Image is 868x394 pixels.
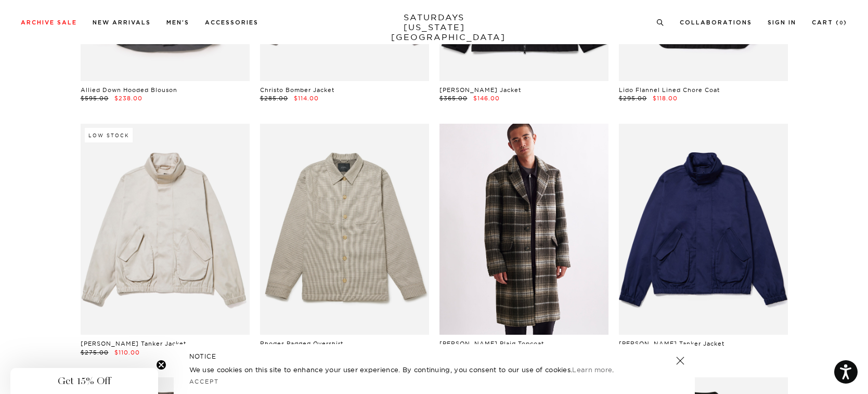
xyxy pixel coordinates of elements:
a: Learn more [572,365,612,374]
a: [PERSON_NAME] Jacket [439,86,521,94]
a: Accessories [205,20,258,25]
a: [PERSON_NAME] Plaid Topcoat [439,340,544,347]
span: $110.00 [114,349,140,356]
a: Sign In [768,20,796,25]
a: Men's [166,20,189,25]
a: Christo Bomber Jacket [260,86,334,94]
a: Allied Down Hooded Blouson [81,86,177,94]
a: Rhodes Padded Overshirt [260,340,343,347]
p: We use cookies on this site to enhance your user experience. By continuing, you consent to our us... [189,364,642,375]
a: [PERSON_NAME] Tanker Jacket [81,340,186,347]
button: Close teaser [156,360,166,370]
a: Cart (0) [812,20,847,25]
span: Get 15% Off [58,375,111,387]
span: $118.00 [653,95,678,102]
h5: NOTICE [189,352,679,361]
small: 0 [839,21,844,25]
a: Collaborations [680,20,752,25]
span: $595.00 [81,95,109,102]
a: Lido Flannel Lined Chore Coat [619,86,720,94]
span: $285.00 [260,95,288,102]
a: New Arrivals [93,20,151,25]
span: $114.00 [294,95,319,102]
a: Accept [189,378,219,385]
a: [PERSON_NAME] Tanker Jacket [619,340,724,347]
div: Low Stock [85,128,133,142]
span: $275.00 [81,349,109,356]
a: Archive Sale [21,20,77,25]
span: $238.00 [114,95,142,102]
div: Get 15% OffClose teaser [10,368,158,394]
a: SATURDAYS[US_STATE][GEOGRAPHIC_DATA] [391,12,477,42]
span: $146.00 [473,95,500,102]
span: $365.00 [439,95,468,102]
span: $295.00 [619,95,647,102]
